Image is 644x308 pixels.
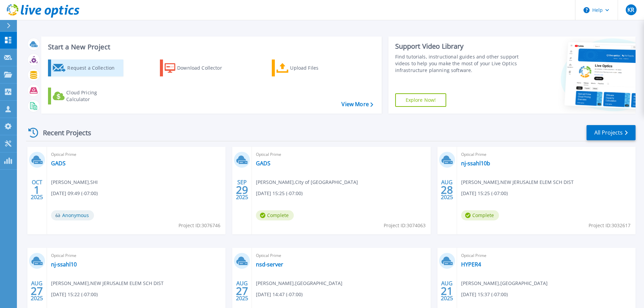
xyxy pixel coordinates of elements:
[461,261,481,268] a: HYPER4
[236,177,248,202] div: SEP 2025
[51,261,77,268] a: nj-ssahl10
[256,151,426,158] span: Optical Prime
[384,222,426,229] span: Project ID: 3074063
[30,177,43,202] div: OCT 2025
[51,252,221,259] span: Optical Prime
[66,89,120,103] div: Cloud Pricing Calculator
[48,60,123,76] a: Request a Collection
[51,280,164,287] span: [PERSON_NAME] , NEW JERUSALEM ELEM SCH DIST
[461,210,499,220] span: Complete
[51,179,98,186] span: [PERSON_NAME] , SHI
[256,261,283,268] a: nsd-server
[34,187,40,193] span: 1
[440,279,453,303] div: AUG 2025
[51,190,98,197] span: [DATE] 09:49 (-07:00)
[461,252,631,259] span: Optical Prime
[441,288,453,294] span: 21
[461,280,548,287] span: [PERSON_NAME] , [GEOGRAPHIC_DATA]
[290,61,344,75] div: Upload Files
[51,160,66,167] a: GADS
[30,279,43,303] div: AUG 2025
[256,252,426,259] span: Optical Prime
[236,279,248,303] div: AUG 2025
[256,210,294,220] span: Complete
[395,53,521,74] div: Find tutorials, instructional guides and other support videos to help you make the most of your L...
[67,61,121,75] div: Request a Collection
[48,43,373,51] h3: Start a New Project
[461,291,508,298] span: [DATE] 15:37 (-07:00)
[461,190,508,197] span: [DATE] 15:25 (-07:00)
[341,101,373,108] a: View More
[256,291,303,298] span: [DATE] 14:47 (-07:00)
[51,291,98,298] span: [DATE] 15:22 (-07:00)
[440,177,453,202] div: AUG 2025
[395,42,521,51] div: Support Video Library
[160,60,235,76] a: Download Collector
[256,179,358,186] span: [PERSON_NAME] , City of [GEOGRAPHIC_DATA]
[441,187,453,193] span: 28
[51,210,94,220] span: Anonymous
[395,93,447,107] a: Explore Now!
[236,288,248,294] span: 27
[272,60,347,76] a: Upload Files
[51,151,221,158] span: Optical Prime
[177,61,231,75] div: Download Collector
[589,222,630,229] span: Project ID: 3032617
[256,160,270,167] a: GADS
[31,288,43,294] span: 27
[236,187,248,193] span: 29
[587,125,636,140] a: All Projects
[461,179,574,186] span: [PERSON_NAME] , NEW JERUSALEM ELEM SCH DIST
[178,222,220,229] span: Project ID: 3076746
[26,124,100,141] div: Recent Projects
[256,280,342,287] span: [PERSON_NAME] , [GEOGRAPHIC_DATA]
[461,160,490,167] a: nj-ssahl10b
[48,88,123,104] a: Cloud Pricing Calculator
[256,190,303,197] span: [DATE] 15:25 (-07:00)
[461,151,631,158] span: Optical Prime
[627,7,634,13] span: KR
